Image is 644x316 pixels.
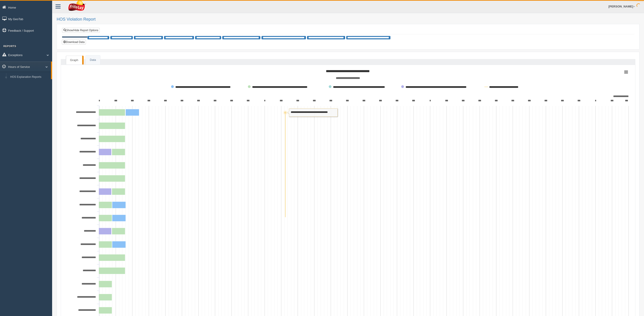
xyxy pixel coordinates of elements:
[62,28,100,33] a: Show/Hide Report Options
[66,56,82,65] a: Graph
[57,17,639,22] h2: HOS Violation Report
[8,73,51,81] a: HOS Explanation Reports
[62,40,86,45] button: Download Data
[86,55,100,65] a: Data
